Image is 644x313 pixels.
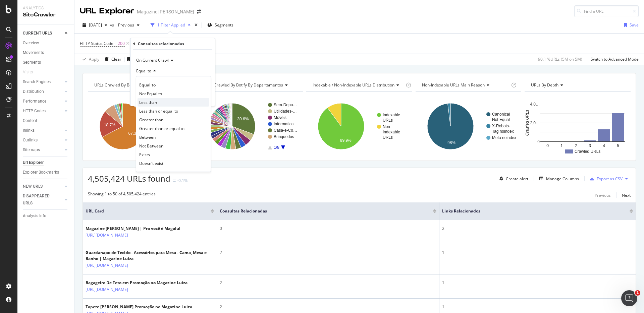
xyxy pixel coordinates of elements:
svg: A chart. [88,97,194,155]
span: Greater than [139,117,163,123]
text: 18.7% [104,123,115,127]
div: Previous [595,192,611,198]
div: Create alert [506,176,528,182]
span: Equal to [139,82,156,88]
button: Previous [595,191,611,199]
input: Find a URL [574,5,639,17]
text: Indexable [383,113,400,117]
div: Save [630,22,639,28]
span: Consultas relacionadas [220,208,423,214]
div: 1 Filter Applied [157,22,185,28]
span: Between [139,134,156,140]
text: 2,0… [530,121,540,125]
div: Sitemaps [23,146,40,153]
span: 200 [118,39,125,48]
a: Segments [23,59,69,66]
div: Search Engines [23,78,51,85]
span: Equal to [136,68,151,74]
div: Consultas relacionadas [138,41,184,47]
div: 2 [220,280,436,286]
text: 89.9% [340,138,352,143]
button: Cancel [133,94,154,101]
button: Apply [80,54,99,65]
div: DISAPPEARED URLS [23,193,57,207]
a: Content [23,117,69,124]
span: Exists [139,152,150,158]
a: HTTP Codes [23,108,63,115]
a: [URL][DOMAIN_NAME] [86,286,128,293]
button: 1 Filter Applied [148,20,193,30]
a: Outlinks [23,137,63,144]
span: URLs by Depth [531,82,558,88]
button: [DATE] [80,20,110,30]
a: DISAPPEARED URLS [23,193,63,207]
a: CURRENT URLS [23,30,63,37]
a: [URL][DOMAIN_NAME] [86,232,128,239]
a: Distribution [23,88,63,95]
text: Canonical [492,112,510,117]
span: URLs Crawled By Botify By diret_rios [94,82,162,88]
div: Inlinks [23,127,35,134]
button: Next [622,191,631,199]
span: Segments [215,22,233,28]
div: times [193,22,199,28]
div: Tapete [PERSON_NAME] Promoção no Magazine Luiza [86,304,192,310]
span: 2025 Aug. 9th [89,22,102,28]
span: Not Between [139,143,163,149]
div: Url Explorer [23,159,44,166]
text: 0 [538,139,540,144]
button: Manage Columns [537,175,579,183]
button: Export as CSV [587,173,623,184]
button: Previous [115,20,142,30]
div: Clear [111,56,121,62]
span: URL Card [86,208,209,214]
iframe: Intercom live chat [621,290,637,306]
svg: A chart. [197,97,303,155]
text: 4 [603,143,605,148]
span: Links relacionados [442,208,620,214]
div: 1 [442,250,633,256]
text: Moveis [274,115,286,120]
div: Outlinks [23,137,38,144]
button: Clear [102,54,121,65]
span: 4,505,424 URLs found [88,173,170,184]
img: Equal [173,180,176,182]
text: URLs [383,118,393,123]
text: Indexable [383,130,400,134]
text: URLs [383,135,393,140]
div: 0 [220,226,436,232]
div: Export as CSV [597,176,623,182]
div: Content [23,117,37,124]
div: 90.1 % URLs ( 5M on 5M ) [538,56,582,62]
text: 30.6% [237,117,249,121]
text: Tag noindex [492,129,514,134]
div: Analytics [23,5,69,11]
div: HTTP Codes [23,108,46,115]
svg: A chart. [416,97,522,155]
div: Explorer Bookmarks [23,169,59,176]
text: Not Equal [492,117,510,122]
div: Movements [23,49,44,56]
a: Visits [23,69,40,76]
a: NEW URLS [23,183,63,190]
span: Non-Indexable URLs Main Reason [422,82,485,88]
h4: URLs Crawled By Botify By departamentos [202,80,297,90]
text: 4,0… [530,102,540,107]
span: URLs Crawled By Botify By departamentos [204,82,283,88]
div: CURRENT URLS [23,30,52,37]
text: Crawled URLs [575,149,600,154]
text: Non- [383,124,391,129]
div: Next [622,192,631,198]
div: Showing 1 to 50 of 4,505,424 entries [88,191,156,199]
text: 0 [547,143,549,148]
div: 1 [442,304,633,310]
a: Search Engines [23,78,63,85]
div: SiteCrawler [23,11,69,19]
h4: URLs Crawled By Botify By diret_rios [93,80,188,90]
div: NEW URLS [23,183,43,190]
text: Sem-Depa… [274,103,297,107]
a: Analysis Info [23,212,69,220]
